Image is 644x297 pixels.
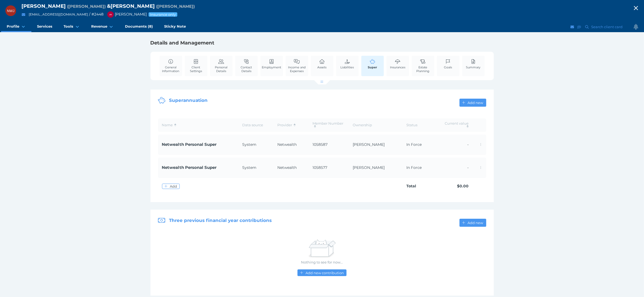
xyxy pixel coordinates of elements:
[161,65,181,73] span: General Information
[160,56,182,76] a: General Information
[162,165,217,170] span: Netwealth Personal Super
[341,65,354,69] span: Liabilities
[444,65,452,69] span: Goals
[309,118,349,132] th: Member Number
[590,25,625,29] span: Search client card
[361,56,384,76] a: Super
[162,184,180,189] button: Add
[278,165,297,170] span: Netwealth
[407,184,416,188] span: Total
[313,142,328,147] span: 1058587
[125,24,153,29] span: Documents (8)
[156,4,195,9] span: Preferred name
[20,11,27,18] button: Email
[466,65,481,69] span: Summary
[443,56,454,72] a: Goals
[297,269,346,276] button: Add new contribution
[67,4,106,9] span: Preferred name
[242,142,257,147] span: System
[403,118,438,132] th: Status
[261,56,283,72] a: Employment
[89,12,104,17] span: / # 2448
[119,21,159,32] a: Documents (8)
[316,56,328,72] a: Assets
[583,24,625,30] button: Search client card
[31,21,58,32] a: Services
[465,56,482,72] a: Summary
[389,56,407,72] a: Insurances
[237,65,256,73] span: Contact Details
[413,65,433,73] span: Estate Planning
[162,142,217,147] span: Netwealth Personal Super
[1,21,31,32] a: Profile
[150,12,176,17] span: Insurance only
[353,165,385,170] span: [PERSON_NAME]
[185,56,207,76] a: Client Settings
[21,3,66,9] span: [PERSON_NAME]
[107,3,155,9] span: & [PERSON_NAME]
[466,221,485,225] span: Add new
[407,142,422,147] span: In Force
[150,40,494,46] h1: Details and Management
[238,118,274,132] th: Data source
[210,56,233,76] a: Personal Details
[353,142,385,147] span: [PERSON_NAME]
[86,21,119,32] a: Revenue
[5,5,16,16] div: Nigel William Jakubiszyn
[339,56,355,72] a: Liabilities
[29,12,88,16] a: [EMAIL_ADDRESS][DOMAIN_NAME]
[390,65,405,69] span: Insurances
[37,24,52,29] span: Services
[91,24,107,29] span: Revenue
[278,142,297,147] span: Netwealth
[64,24,73,29] span: Tools
[349,118,403,132] th: Ownership
[286,56,308,76] a: Income and Expenses
[412,56,434,76] a: Estate Planning
[468,165,469,170] span: -
[577,24,582,30] button: SMS
[262,65,281,69] span: Employment
[407,165,422,170] span: In Force
[459,99,486,107] button: Add new
[313,165,327,170] span: 1058577
[109,13,112,16] span: JM
[186,65,206,73] span: Client Settings
[169,98,208,103] span: Superannuation
[7,24,19,29] span: Profile
[308,240,336,258] img: Nothing to see for now...
[304,271,346,275] span: Add new contribution
[466,101,485,105] span: Add new
[318,65,327,69] span: Assets
[287,65,307,73] span: Income and Expenses
[438,118,473,132] th: Current value
[211,65,231,73] span: Personal Details
[169,184,179,188] span: Add
[7,9,14,13] span: NWJ
[242,165,257,170] span: System
[459,219,486,227] button: Add new
[570,24,575,30] button: Email
[274,118,309,132] th: Provider
[107,11,114,18] div: Jonathon Martino
[468,142,469,147] span: -
[457,184,469,188] span: $0.00
[158,118,238,132] th: Name
[164,24,186,29] span: Sticky Note
[301,260,343,264] span: Nothing to see for now...
[363,65,382,69] span: Super
[235,56,258,76] a: Contact Details
[105,12,147,17] span: [PERSON_NAME]
[169,218,272,223] span: Three previous financial year contributions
